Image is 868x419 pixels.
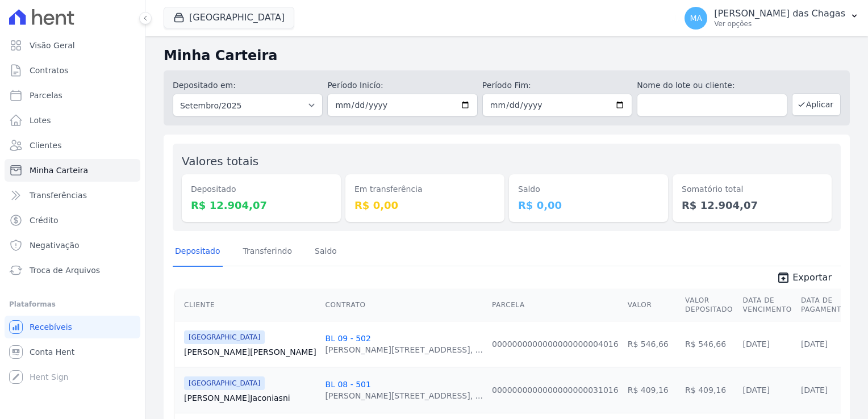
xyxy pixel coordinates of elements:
span: Crédito [30,215,59,226]
div: [PERSON_NAME][STREET_ADDRESS], ... [325,390,483,401]
a: Lotes [5,109,140,132]
dt: Em transferência [354,183,495,195]
a: Negativação [5,234,140,257]
a: unarchive Exportar [767,271,841,287]
a: Crédito [5,209,140,232]
a: Conta Hent [5,341,140,363]
span: Conta Hent [30,346,74,358]
p: Ver opções [714,19,845,28]
dt: Somatório total [682,183,823,195]
th: Data de Vencimento [738,289,796,321]
th: Data de Pagamento [796,289,852,321]
dd: R$ 0,00 [518,198,659,213]
th: Contrato [321,289,487,321]
a: Contratos [5,59,140,82]
a: BL 09 - 502 [325,334,371,343]
span: Visão Geral [30,40,75,51]
dd: R$ 12.904,07 [682,198,823,213]
button: [GEOGRAPHIC_DATA] [164,7,294,28]
a: Transferindo [241,237,295,267]
label: Depositado em: [173,81,236,90]
a: [PERSON_NAME]Jaconiasni [184,392,316,404]
a: Troca de Arquivos [5,259,140,282]
p: [PERSON_NAME] das Chagas [714,8,845,19]
a: [DATE] [743,386,770,395]
h2: Minha Carteira [164,45,850,66]
label: Período Inicío: [327,79,477,91]
th: Parcela [487,289,623,321]
span: Troca de Arquivos [30,265,100,276]
dt: Saldo [518,183,659,195]
span: Clientes [30,140,61,151]
label: Nome do lote ou cliente: [637,79,787,91]
a: 0000000000000000000031016 [492,386,619,395]
span: Transferências [30,190,87,201]
span: Minha Carteira [30,165,88,176]
a: Clientes [5,134,140,157]
a: Depositado [173,237,223,267]
a: [DATE] [801,386,828,395]
a: Recebíveis [5,316,140,338]
td: R$ 409,16 [623,367,681,413]
a: Saldo [312,237,339,267]
td: R$ 546,66 [623,321,681,367]
a: 0000000000000000000004016 [492,340,619,349]
label: Período Fim: [482,79,632,91]
a: Parcelas [5,84,140,107]
a: [DATE] [743,340,770,349]
td: R$ 409,16 [681,367,738,413]
dd: R$ 0,00 [354,198,495,213]
a: Transferências [5,184,140,207]
span: Recebíveis [30,321,72,333]
span: Lotes [30,115,51,126]
button: Aplicar [792,93,841,116]
a: Minha Carteira [5,159,140,182]
td: R$ 546,66 [681,321,738,367]
a: [DATE] [801,340,828,349]
span: Contratos [30,65,68,76]
th: Cliente [175,289,321,321]
span: MA [690,14,702,22]
div: [PERSON_NAME][STREET_ADDRESS], ... [325,344,483,355]
span: Parcelas [30,90,62,101]
th: Valor [623,289,681,321]
a: Visão Geral [5,34,140,57]
button: MA [PERSON_NAME] das Chagas Ver opções [675,2,868,34]
div: Plataformas [9,298,136,311]
label: Valores totais [182,154,258,168]
i: unarchive [777,271,790,284]
span: [GEOGRAPHIC_DATA] [184,330,265,344]
a: [PERSON_NAME][PERSON_NAME] [184,346,316,358]
th: Valor Depositado [681,289,738,321]
a: BL 08 - 501 [325,380,371,389]
span: Negativação [30,240,80,251]
dd: R$ 12.904,07 [191,198,332,213]
dt: Depositado [191,183,332,195]
span: Exportar [792,271,832,284]
span: [GEOGRAPHIC_DATA] [184,376,265,390]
